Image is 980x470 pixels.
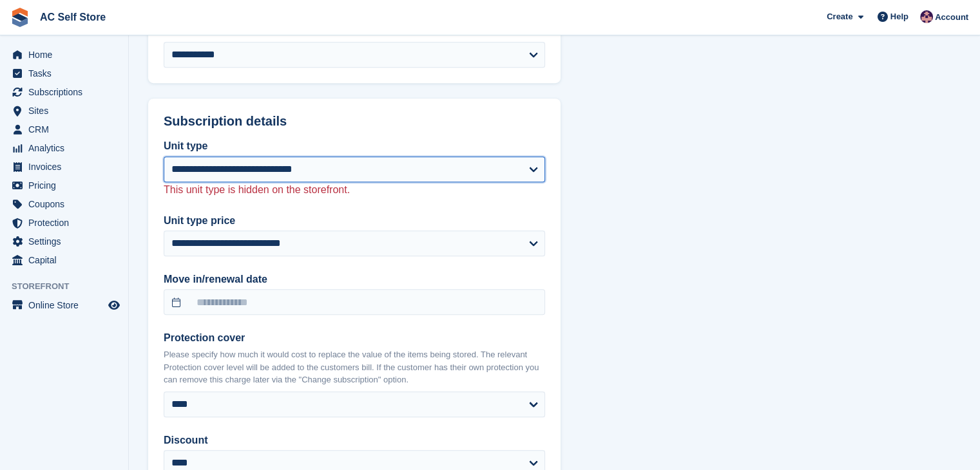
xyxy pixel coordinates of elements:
span: Tasks [28,64,106,82]
span: Analytics [28,139,106,157]
span: Account [935,11,968,24]
span: Help [890,10,908,23]
label: Unit type price [164,213,545,229]
a: menu [6,120,122,138]
p: This unit type is hidden on the storefront. [164,182,545,198]
a: menu [6,195,122,213]
a: menu [6,139,122,157]
a: menu [6,176,122,194]
span: Pricing [28,176,106,194]
a: menu [6,64,122,82]
a: menu [6,102,122,120]
span: Create [827,10,852,23]
span: Protection [28,214,106,232]
span: Online Store [28,296,106,314]
label: Discount [164,433,545,448]
label: Move in/renewal date [164,272,545,287]
img: stora-icon-8386f47178a22dfd0bd8f6a31ec36ba5ce8667c1dd55bd0f319d3a0aa187defe.svg [10,8,30,27]
p: Please specify how much it would cost to replace the value of the items being stored. The relevan... [164,348,545,386]
img: Ted Cox [920,10,933,23]
a: menu [6,296,122,314]
a: menu [6,214,122,232]
a: menu [6,83,122,101]
span: Capital [28,251,106,269]
span: Invoices [28,158,106,176]
label: Unit type [164,138,545,154]
span: Storefront [12,280,128,293]
span: Coupons [28,195,106,213]
a: menu [6,232,122,250]
a: menu [6,158,122,176]
a: menu [6,251,122,269]
span: Subscriptions [28,83,106,101]
a: Preview store [106,297,122,313]
span: Sites [28,102,106,120]
a: AC Self Store [35,6,111,28]
span: Settings [28,232,106,250]
h2: Subscription details [164,114,545,129]
span: Home [28,46,106,64]
a: menu [6,46,122,64]
span: CRM [28,120,106,138]
label: Protection cover [164,330,545,346]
